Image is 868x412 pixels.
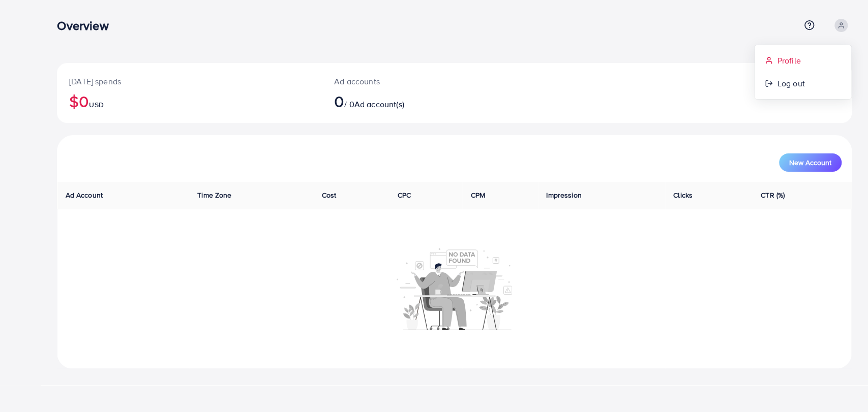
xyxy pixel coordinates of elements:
span: USD [89,100,103,110]
span: CPM [470,190,485,200]
span: 0 [334,89,344,113]
span: CTR (%) [761,190,785,200]
span: Impression [546,190,582,200]
span: Profile [777,54,800,67]
h3: Overview [57,18,116,33]
p: [DATE] spends [69,75,310,87]
span: Clicks [673,190,693,200]
h2: $0 [69,91,310,111]
img: No account [397,247,513,330]
span: Cost [322,190,337,200]
span: Log out [777,77,804,89]
h2: / 0 [334,91,508,111]
p: Ad accounts [334,75,508,87]
span: New Account [789,159,831,166]
button: New Account [779,153,842,172]
span: Time Zone [197,190,231,200]
span: Ad account(s) [354,99,404,110]
span: Ad Account [66,190,103,200]
span: CPC [398,190,411,200]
